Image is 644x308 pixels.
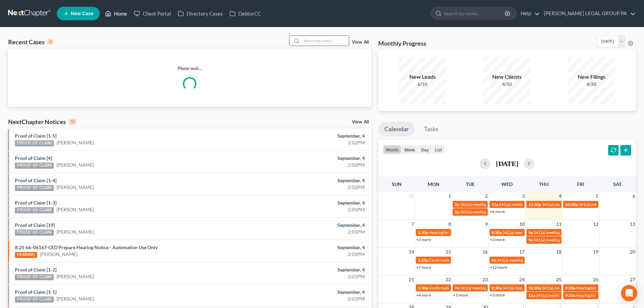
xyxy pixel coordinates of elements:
button: week [401,145,418,154]
div: PROOF OF CLAIM [15,163,54,169]
h3: Monthly Progress [378,39,426,47]
div: 2:02PM [253,139,365,146]
div: PROOF OF CLAIM [15,185,54,191]
span: 3 [521,192,525,200]
a: +3 more [490,237,505,242]
a: [PERSON_NAME] [40,251,77,258]
a: Proof of Claim [1-5] [15,133,56,139]
span: 9a [455,285,459,290]
a: Calendar [378,122,415,137]
a: +5 more [453,292,468,298]
a: Home [102,7,130,20]
span: 10:30a [565,202,578,207]
span: Hearing for [PERSON_NAME] [429,230,482,235]
a: +7 more [416,265,431,270]
span: Wed [501,181,512,187]
span: 6 [632,192,636,200]
span: 9:30a [565,285,575,290]
span: 24 [519,276,525,284]
span: 341(a) meeting for [PERSON_NAME] [542,202,607,207]
div: 4/20 [568,81,615,88]
span: 341(a) meeting for [PERSON_NAME] [533,237,599,242]
div: September, 4 [253,177,365,184]
span: 341(a) meeting for [PERSON_NAME] & [PERSON_NAME] [497,258,598,263]
span: 341(a) meeting for [PERSON_NAME] & [PERSON_NAME] [460,202,561,207]
a: +2 more [416,237,431,242]
div: September, 4 [253,266,365,273]
span: 10:30a [528,285,541,290]
span: 9a [528,237,533,242]
button: list [432,145,445,154]
span: 341(a) meeting for [PERSON_NAME] [536,293,601,298]
a: View All [352,40,369,45]
span: 26 [592,276,599,284]
span: 20 [629,248,636,256]
div: 2:01PM [253,229,365,235]
div: PROOF OF CLAIM [15,297,54,303]
div: September, 4 [253,155,365,162]
a: [PERSON_NAME] [56,162,94,168]
a: Help [517,7,540,20]
span: Sat [613,181,622,187]
a: +12 more [490,265,507,270]
a: +4 more [416,292,431,298]
span: 1:30p [418,285,428,290]
div: PROOF OF CLAIM [15,207,54,213]
a: [PERSON_NAME] [56,184,94,191]
span: Thu [539,181,549,187]
span: 1 [448,192,452,200]
span: 341(a) meeting for [PERSON_NAME] [502,230,568,235]
span: 2p [455,209,459,214]
span: 2p [455,202,459,207]
div: September, 4 [253,289,365,295]
button: day [418,145,432,154]
button: month [383,145,401,154]
span: 22 [445,276,452,284]
div: 2:02PM [253,162,365,168]
a: [PERSON_NAME] [56,295,94,302]
div: 0 [47,39,53,45]
input: Search by name... [302,36,349,46]
span: 11 [555,220,562,228]
div: New Filings [568,73,615,81]
span: 341(a) meeting for [PERSON_NAME] [533,230,599,235]
span: 1:35p [418,258,428,263]
div: 2:01PM [253,251,365,258]
span: 8:30a [492,285,502,290]
span: 4 [558,192,562,200]
span: 9a [528,230,533,235]
a: Proof of Claim [1-1] [15,289,56,295]
span: Mon [428,181,439,187]
span: 11a [492,202,498,207]
span: 5 [595,192,599,200]
span: Confirmation Hearing for [PERSON_NAME] & [PERSON_NAME] [429,258,542,263]
span: 16 [482,248,488,256]
span: 12:30p [528,202,541,207]
div: September, 4 [253,222,365,229]
a: Proof of Claim [1-2] [15,267,56,273]
span: 18 [555,248,562,256]
span: Sun [392,181,402,187]
span: 341(a) meeting for [PERSON_NAME] [542,285,607,290]
div: 10 [69,119,76,125]
span: 341(a) meeting for [PERSON_NAME] [502,285,568,290]
div: Open Intercom Messenger [621,285,637,301]
div: PROOF OF CLAIM [15,230,54,236]
a: Proof of Claim [4] [15,155,52,161]
a: [PERSON_NAME] [56,273,94,280]
span: 9 [484,220,488,228]
a: Directory Cases [174,7,226,20]
span: 21 [408,276,415,284]
a: +3 more [490,292,505,298]
span: 8:30a [492,230,502,235]
div: 4/10 [483,81,531,88]
span: 341(a) meeting for [PERSON_NAME] & [PERSON_NAME] [499,202,600,207]
span: 23 [482,276,488,284]
a: [PERSON_NAME] [56,139,94,146]
span: 10 [519,220,525,228]
div: Recent Cases [8,38,53,46]
span: New Case [71,11,93,16]
div: September, 4 [253,244,365,251]
a: Proof of Claim [1-4] [15,177,56,183]
div: PROOF OF CLAIM [15,274,54,280]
